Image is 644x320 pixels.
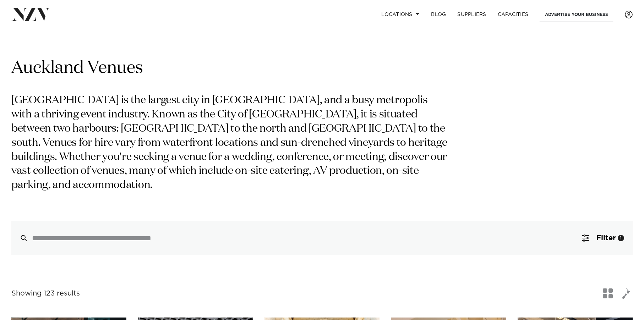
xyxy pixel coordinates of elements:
[596,235,616,242] span: Filter
[492,7,534,22] a: Capacities
[11,8,50,21] img: nzv-logo.png
[452,7,492,22] a: SUPPLIERS
[425,7,452,22] a: BLOG
[11,288,80,299] div: Showing 123 results
[539,7,614,22] a: Advertise your business
[11,94,450,193] p: [GEOGRAPHIC_DATA] is the largest city in [GEOGRAPHIC_DATA], and a busy metropolis with a thriving...
[618,235,624,241] div: 1
[376,7,425,22] a: Locations
[574,221,633,255] button: Filter1
[11,57,633,79] h1: Auckland Venues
